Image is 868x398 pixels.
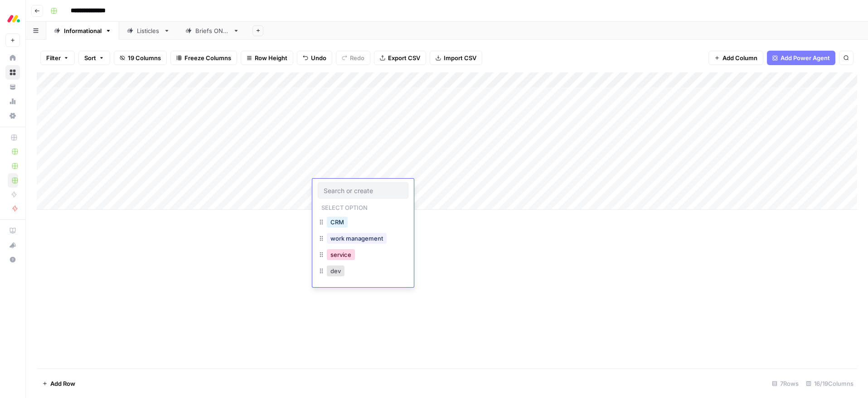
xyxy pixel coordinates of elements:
div: service [318,247,408,264]
button: Import CSV [430,51,482,65]
span: Undo [311,53,326,62]
span: Redo [350,53,364,62]
div: work management [318,231,408,247]
button: Export CSV [374,51,426,65]
button: Sort [78,51,110,65]
button: Add Power Agent [767,51,835,65]
a: AirOps Academy [5,223,20,238]
a: Settings [5,109,20,123]
span: Add Power Agent [781,53,830,62]
button: Redo [336,51,370,65]
button: work management [327,233,387,244]
div: dev [318,264,408,280]
button: Add Column [708,51,763,65]
button: dev [327,265,344,276]
button: Row Height [241,51,293,65]
span: Add Column [723,53,757,62]
span: Sort [84,53,96,62]
input: Search or create [324,186,402,194]
button: Add Row [37,376,81,391]
button: service [327,249,355,260]
div: 7 Rows [768,376,802,391]
a: Home [5,51,20,65]
button: CRM [327,217,348,227]
button: 19 Columns [114,51,167,65]
span: Export CSV [388,53,420,62]
button: Workspace: Monday.com [5,7,20,30]
button: Help + Support [5,252,20,267]
p: Select option [318,201,371,212]
img: Monday.com Logo [5,10,22,27]
a: Browse [5,65,20,80]
span: Add Row [50,379,75,388]
a: Your Data [5,80,20,94]
div: Listicles [137,26,160,35]
a: Briefs ONLY [178,22,247,40]
span: Filter [46,53,61,62]
span: 19 Columns [128,53,161,62]
div: Briefs ONLY [195,26,229,35]
div: What's new? [6,238,19,252]
button: What's new? [5,238,20,252]
button: Undo [297,51,332,65]
button: Filter [40,51,75,65]
div: Informational [64,26,102,35]
span: Import CSV [444,53,476,62]
a: Usage [5,94,20,109]
a: Informational [46,22,119,40]
button: Freeze Columns [170,51,237,65]
a: Listicles [119,22,178,40]
div: 16/19 Columns [802,376,857,391]
div: CRM [318,215,408,231]
span: Freeze Columns [184,53,231,62]
span: Row Height [255,53,287,62]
